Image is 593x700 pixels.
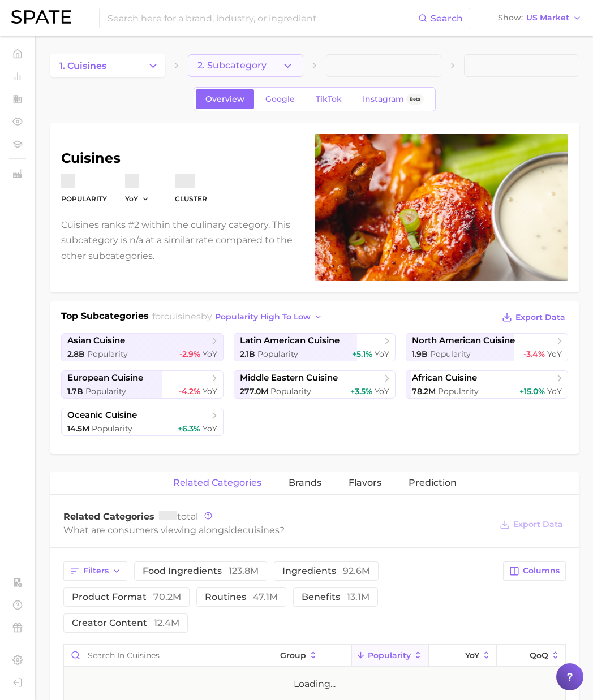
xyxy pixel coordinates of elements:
span: african cuisine [412,373,477,383]
span: Filters [83,566,109,576]
span: -4.2% [179,386,200,396]
span: Popularity [430,349,471,359]
span: asian cuisine [67,335,125,346]
span: +5.1% [352,349,372,359]
a: african cuisine78.2m Popularity+15.0% YoY [406,370,568,399]
span: food ingredients [143,567,259,576]
span: -3.4% [523,349,545,359]
span: 2. Subcategory [197,61,267,71]
span: 13.1m [347,591,369,602]
span: for by [152,311,326,322]
button: Filters [63,561,127,581]
span: 2.1b [240,349,255,359]
span: 14.5m [67,424,89,434]
a: middle eastern cuisine277.0m Popularity+3.5% YoY [234,370,396,399]
span: popularity high to low [215,312,311,322]
h1: Top Subcategories [61,309,149,326]
span: Prediction [409,478,457,488]
a: asian cuisine2.8b Popularity-2.9% YoY [61,333,224,361]
span: YoY [547,349,562,359]
span: routines [205,593,278,602]
span: 2.8b [67,349,85,359]
a: oceanic cuisine14.5m Popularity+6.3% YoY [61,408,224,436]
span: 92.6m [343,565,370,576]
span: related categories [173,478,261,488]
span: cuisines [243,525,280,535]
span: group [280,651,306,660]
span: Columns [523,566,560,576]
button: Popularity [352,645,429,667]
span: YoY [203,424,217,434]
span: Popularity [87,349,128,359]
button: Change Category [141,54,165,77]
a: Log out. Currently logged in with e-mail yumi.toki@spate.nyc. [9,674,26,691]
input: Search in cuisines [64,645,261,666]
button: YoY [429,645,497,667]
span: Popularity [92,424,132,434]
span: middle eastern cuisine [240,373,338,383]
button: ShowUS Market [495,11,585,25]
span: US Market [526,15,569,21]
span: Google [265,94,295,104]
span: benefits [302,593,369,602]
div: Loading... [294,677,336,691]
span: YoY [125,194,138,204]
span: YoY [465,651,479,660]
span: product format [72,593,181,602]
button: group [261,645,352,667]
a: 1. cuisines [50,54,141,77]
button: Columns [503,561,566,581]
span: Popularity [270,386,311,396]
span: north american cuisine [412,335,515,346]
span: +6.3% [178,424,200,434]
a: european cuisine1.7b Popularity-4.2% YoY [61,370,224,399]
dt: cluster [175,192,207,206]
span: 277.0m [240,386,268,396]
div: What are consumers viewing alongside ? [63,522,491,538]
dt: Popularity [61,192,107,206]
span: cuisines [164,311,201,322]
span: Related Categories [63,511,154,522]
p: Cuisines ranks #2 within the culinary category. This subcategory is n/a at a similar rate compare... [61,217,301,263]
span: Overview [205,94,244,104]
span: 1. cuisines [59,61,106,71]
span: creator content [72,619,179,628]
span: YoY [203,386,217,396]
span: brands [289,478,321,488]
img: SPATE [11,10,71,24]
button: QoQ [497,645,565,667]
h1: cuisines [61,152,301,165]
button: YoY [125,194,149,204]
span: YoY [375,349,389,359]
span: ingredients [282,567,370,576]
span: Popularity [438,386,479,396]
span: 1.7b [67,386,83,396]
span: +15.0% [519,386,545,396]
span: YoY [203,349,217,359]
span: latin american cuisine [240,335,340,346]
span: 78.2m [412,386,436,396]
span: 1.9b [412,349,428,359]
a: latin american cuisine2.1b Popularity+5.1% YoY [234,333,396,361]
span: Export Data [515,313,565,322]
button: Export Data [497,517,566,533]
span: Search [431,13,463,24]
a: Overview [196,89,254,109]
span: 12.4m [154,617,179,628]
span: 47.1m [253,591,278,602]
span: TikTok [316,94,342,104]
button: 2. Subcategory [188,54,303,77]
button: Export Data [499,309,568,325]
span: +3.5% [350,386,372,396]
span: Instagram [363,94,404,104]
span: 123.8m [229,565,259,576]
button: popularity high to low [212,309,326,325]
span: oceanic cuisine [67,410,137,421]
a: TikTok [306,89,351,109]
span: Popularity [257,349,298,359]
span: Show [498,15,523,21]
span: 70.2m [153,591,181,602]
span: -2.9% [179,349,200,359]
input: Search here for a brand, industry, or ingredient [106,8,418,28]
span: YoY [547,386,562,396]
